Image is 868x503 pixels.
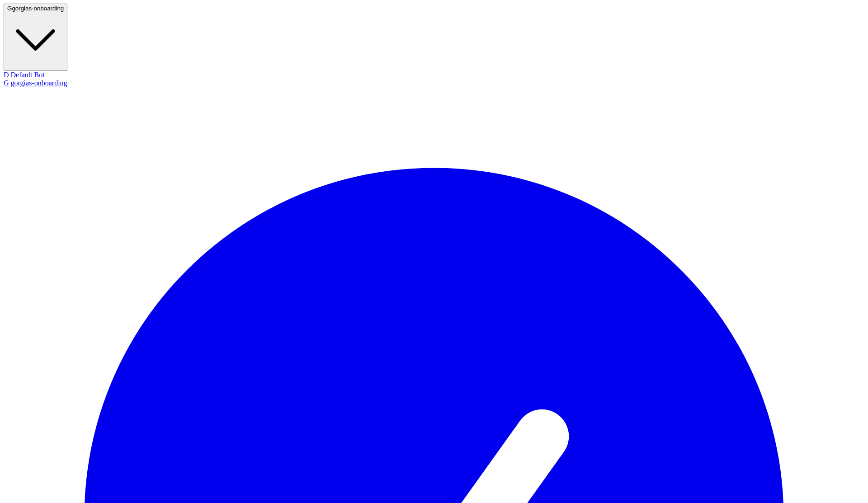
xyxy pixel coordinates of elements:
span: D [4,71,9,79]
div: gorgias-onboarding [4,79,864,87]
span: G [7,5,12,12]
span: gorgias-onboarding [12,5,64,12]
div: Default Bot [4,71,864,79]
span: G [4,79,9,87]
button: Ggorgias-onboarding [4,4,67,71]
